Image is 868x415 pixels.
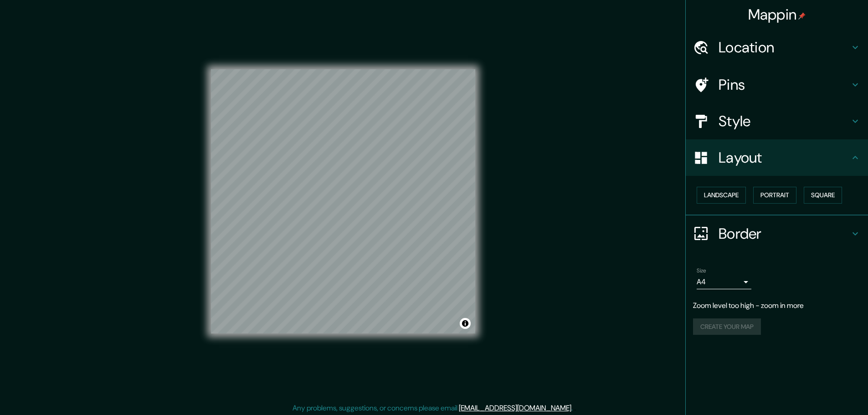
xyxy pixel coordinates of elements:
div: Style [686,103,868,139]
h4: Location [719,38,850,56]
iframe: Help widget launcher [787,379,858,405]
p: Zoom level too high - zoom in more [693,300,861,311]
div: Pins [686,67,868,103]
button: Square [804,187,842,204]
button: Landscape [697,187,746,204]
label: Size [697,266,706,274]
canvas: Map [211,69,475,333]
div: Layout [686,139,868,176]
button: Portrait [753,187,796,204]
div: . [573,403,574,414]
div: . [574,403,576,414]
h4: Pins [719,76,850,94]
h4: Border [719,225,850,243]
h4: Mappin [748,5,806,24]
img: pin-icon.png [798,12,806,20]
p: Any problems, suggestions, or concerns please email . [293,403,573,414]
div: A4 [697,275,751,289]
a: [EMAIL_ADDRESS][DOMAIN_NAME] [459,403,571,413]
div: Border [686,215,868,252]
button: Toggle attribution [460,318,471,329]
div: Location [686,29,868,66]
h4: Layout [719,149,850,167]
h4: Style [719,112,850,130]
